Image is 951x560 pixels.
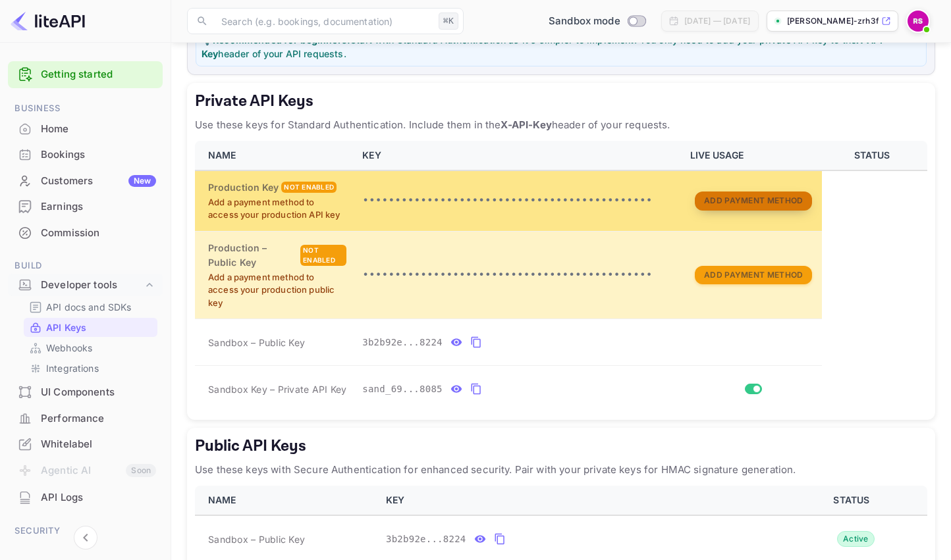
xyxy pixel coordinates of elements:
[208,336,305,349] span: Sandbox – Public Key
[213,8,433,34] input: Search (e.g. bookings, documentation)
[24,338,157,357] div: Webhooks
[41,147,156,163] div: Bookings
[822,141,927,170] th: STATUS
[8,259,163,273] span: Build
[208,384,346,395] span: Sandbox Key – Private API Key
[8,142,163,168] div: Bookings
[29,300,152,314] a: API docs and SDKs
[362,193,674,209] p: •••••••••••••••••••••••••••••••••••••••••••••
[195,91,927,112] h5: Private API Keys
[501,118,551,131] strong: X-API-Key
[695,266,812,285] button: Add Payment Method
[208,271,346,310] p: Add a payment method to access your production public key
[378,486,781,515] th: KEY
[8,220,163,245] a: Commission
[29,341,152,355] a: Webhooks
[74,526,97,549] button: Collapse navigation
[41,490,156,505] div: API Logs
[41,544,156,559] div: Team management
[208,196,346,222] p: Add a payment method to access your production API key
[41,226,156,241] div: Commission
[281,182,337,193] div: Not enabled
[208,532,305,546] span: Sandbox – Public Key
[8,116,163,141] a: Home
[208,241,298,270] h6: Production – Public Key
[29,320,152,334] a: API Keys
[300,245,346,266] div: Not enabled
[8,61,163,88] div: Getting started
[8,168,163,193] a: CustomersNew
[8,380,163,404] a: UI Components
[682,141,823,170] th: LIVE USAGE
[695,194,812,205] a: Add Payment Method
[8,168,163,194] div: CustomersNew
[549,14,620,29] span: Sandbox mode
[695,191,812,211] button: Add Payment Method
[46,300,132,314] p: API docs and SDKs
[8,194,163,220] div: Earnings
[195,141,927,412] table: private api keys table
[46,361,99,375] p: Integrations
[195,117,927,133] p: Use these keys for Standard Authentication. Include them in the header of your requests.
[195,462,927,478] p: Use these keys with Secure Authentication for enhanced security. Pair with your private keys for ...
[24,297,157,317] div: API docs and SDKs
[46,320,86,334] p: API Keys
[8,485,163,511] div: API Logs
[8,406,163,432] div: Performance
[8,432,163,456] a: Whitelabel
[781,486,927,515] th: STATUS
[41,122,156,137] div: Home
[362,267,674,283] p: •••••••••••••••••••••••••••••••••••••••••••••
[128,175,156,187] div: New
[195,141,354,170] th: NAME
[787,15,879,27] p: [PERSON_NAME]-zrh3f.nuitee...
[386,532,466,546] span: 3b2b92e...8224
[24,359,157,378] div: Integrations
[8,142,163,166] a: Bookings
[195,486,378,515] th: NAME
[41,199,156,215] div: Earnings
[24,318,157,337] div: API Keys
[41,411,156,426] div: Performance
[695,268,812,280] a: Add Payment Method
[202,34,887,59] strong: X-API-Key
[908,11,929,32] img: Raul Sosa
[8,524,163,538] span: Security
[29,361,152,375] a: Integrations
[837,531,875,547] div: Active
[41,385,156,400] div: UI Components
[354,141,682,170] th: KEY
[41,437,156,452] div: Whitelabel
[8,380,163,405] div: UI Components
[8,274,163,297] div: Developer tools
[8,194,163,218] a: Earnings
[684,15,750,27] div: [DATE] — [DATE]
[46,341,92,355] p: Webhooks
[8,485,163,509] a: API Logs
[8,432,163,457] div: Whitelabel
[439,13,458,30] div: ⌘K
[8,220,163,246] div: Commission
[8,101,163,116] span: Business
[213,34,350,45] strong: Recommended for beginners:
[11,11,85,32] img: LiteAPI logo
[41,278,143,293] div: Developer tools
[8,406,163,430] a: Performance
[202,33,921,61] p: 💡 Start with Standard Authentication as it's simpler to implement. You only need to add your priv...
[41,67,156,82] a: Getting started
[41,174,156,189] div: Customers
[543,14,651,29] div: Switch to Production mode
[362,336,443,349] span: 3b2b92e...8224
[362,382,443,396] span: sand_69...8085
[195,436,927,457] h5: Public API Keys
[208,180,279,195] h6: Production Key
[8,116,163,142] div: Home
